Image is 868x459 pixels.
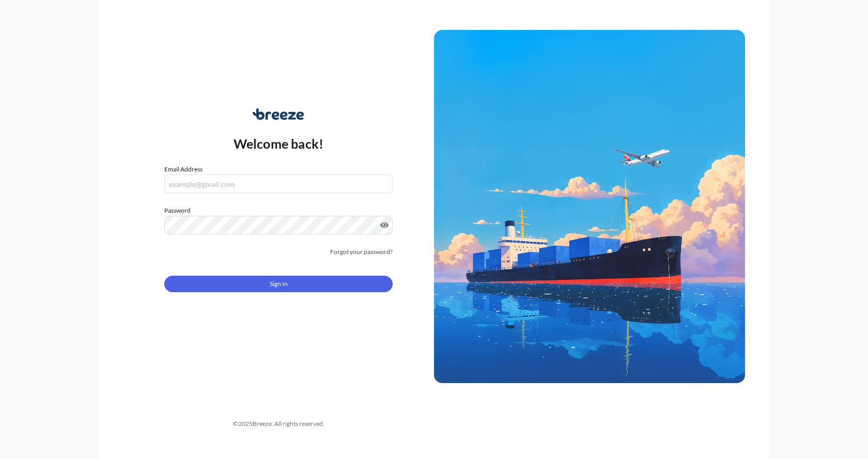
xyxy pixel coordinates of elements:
[164,164,203,175] label: Email Address
[434,30,745,383] img: Ship illustration
[380,221,389,229] button: Show password
[164,205,393,216] label: Password
[270,279,288,289] span: Sign In
[164,276,393,292] button: Sign In
[123,419,434,429] div: © 2025 Breeze. All rights reserved.
[164,175,393,193] input: example@gmail.com
[330,247,393,257] a: Forgot your password?
[234,135,324,152] p: Welcome back!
